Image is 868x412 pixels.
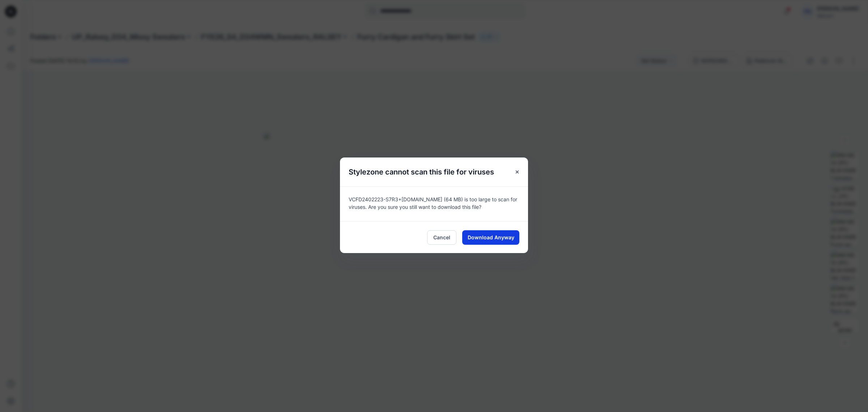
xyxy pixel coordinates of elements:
button: Download Anyway [462,230,519,245]
button: Close [511,165,524,178]
span: Download Anyway [468,234,514,241]
div: VCFD2402223-S7R3+[DOMAIN_NAME] (64 MB) is too large to scan for viruses. Are you sure you still w... [340,186,528,221]
h5: Stylezone cannot scan this file for viruses [340,157,503,186]
span: Cancel [433,234,450,241]
button: Cancel [427,230,456,245]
